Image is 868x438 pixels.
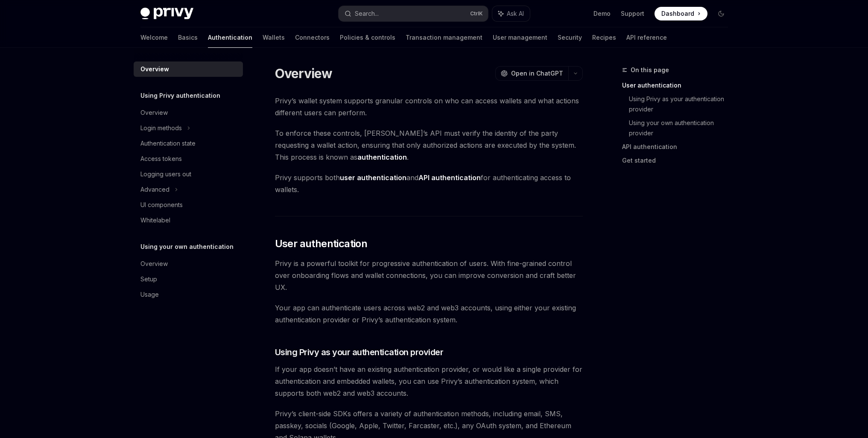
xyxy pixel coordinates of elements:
span: Privy supports both and for authenticating access to wallets. [275,172,583,196]
h1: Overview [275,66,333,81]
img: dark logo [140,8,193,20]
span: Ctrl K [470,10,483,17]
a: Welcome [140,27,168,48]
a: Overview [134,105,243,120]
a: Overview [134,256,243,272]
button: Open in ChatGPT [495,66,568,81]
div: Authentication state [140,138,196,149]
a: Setup [134,272,243,287]
a: Connectors [295,27,330,48]
div: Usage [140,289,159,300]
div: Overview [140,108,168,118]
a: Using Privy as your authentication provider [629,92,735,116]
a: API authentication [622,140,735,154]
a: Security [558,27,582,48]
div: Whitelabel [140,215,170,225]
a: Using your own authentication provider [629,116,735,140]
h5: Using Privy authentication [140,91,220,101]
a: Support [621,9,644,18]
a: Recipes [592,27,616,48]
a: Overview [134,61,243,77]
button: Toggle dark mode [714,7,728,20]
span: Privy’s wallet system supports granular controls on who can access wallets and what actions diffe... [275,95,583,119]
span: Open in ChatGPT [511,69,563,78]
strong: user authentication [340,173,406,182]
div: Setup [140,274,157,284]
a: API reference [626,27,667,48]
a: Basics [178,27,198,48]
a: Authentication [208,27,252,48]
div: Overview [140,259,168,269]
div: UI components [140,200,183,210]
a: Usage [134,287,243,302]
div: Search... [355,9,379,19]
a: Access tokens [134,151,243,166]
div: Overview [140,64,169,74]
a: Authentication state [134,136,243,151]
a: User authentication [622,79,735,92]
a: User management [493,27,547,48]
div: Login methods [140,123,182,133]
strong: authentication [357,153,407,161]
span: Privy is a powerful toolkit for progressive authentication of users. With fine-grained control ov... [275,257,583,293]
div: Logging users out [140,169,191,179]
a: Policies & controls [340,27,395,48]
div: Advanced [140,184,170,195]
span: User authentication [275,237,368,251]
span: Using Privy as your authentication provider [275,346,444,358]
a: Dashboard [655,7,707,20]
span: Dashboard [661,9,694,18]
a: Logging users out [134,166,243,182]
div: Access tokens [140,154,182,164]
span: Your app can authenticate users across web2 and web3 accounts, using either your existing authent... [275,302,583,326]
span: On this page [631,65,669,75]
span: If your app doesn’t have an existing authentication provider, or would like a single provider for... [275,363,583,399]
a: Whitelabel [134,213,243,228]
h5: Using your own authentication [140,242,234,252]
a: Get started [622,154,735,167]
strong: API authentication [418,173,481,182]
a: Demo [593,9,611,18]
span: To enforce these controls, [PERSON_NAME]’s API must verify the identity of the party requesting a... [275,127,583,163]
button: Search...CtrlK [339,6,488,21]
a: Wallets [263,27,285,48]
button: Ask AI [492,6,530,21]
span: Ask AI [507,9,524,18]
a: Transaction management [406,27,482,48]
a: UI components [134,197,243,213]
